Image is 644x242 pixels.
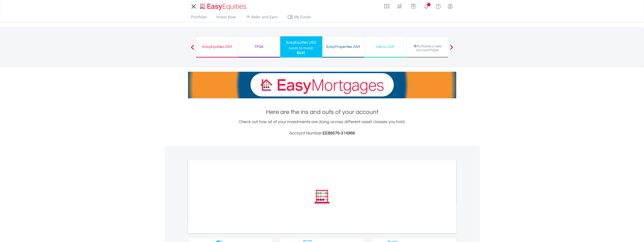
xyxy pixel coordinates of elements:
[289,46,314,50] div: Funds to invest:
[325,43,361,50] div: EasyProperties ZAR
[198,1,248,11] a: Home page
[384,4,389,9] img: grid-menu-icon.svg
[432,1,444,11] a: FAQ's and Support
[283,39,320,46] div: EasyEquities USD
[188,108,456,116] h1: Here are the ins and outs of your account
[199,3,248,11] img: EasyEquities_Logo.png
[244,15,280,22] a: Refer and Earn
[420,1,432,11] a: Notifications
[406,1,420,10] a: Vouchers
[188,130,456,137] h3: Account Number:
[188,72,456,98] img: EasyMortage Promotion Banner
[297,50,305,55] span: $0.01
[367,43,404,50] div: Demo ZAR
[287,14,318,20] span: My Funds
[189,15,208,22] a: Portfolio
[444,1,456,12] a: My Profile
[323,131,355,135] span: EE88576-314966
[188,119,456,137] div: Check out how all of your investments are doing across different asset classes you hold.
[409,2,417,10] img: vouchers-v2.svg
[409,44,446,52] div: Activate a new account type
[396,2,403,10] img: thrive-v2.svg
[199,43,235,50] div: EasyEquities ZAR
[251,14,278,20] span: Refer and Earn
[241,43,277,50] div: TFSA
[214,15,238,22] a: Invest Now
[381,1,392,9] a: AppsGrid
